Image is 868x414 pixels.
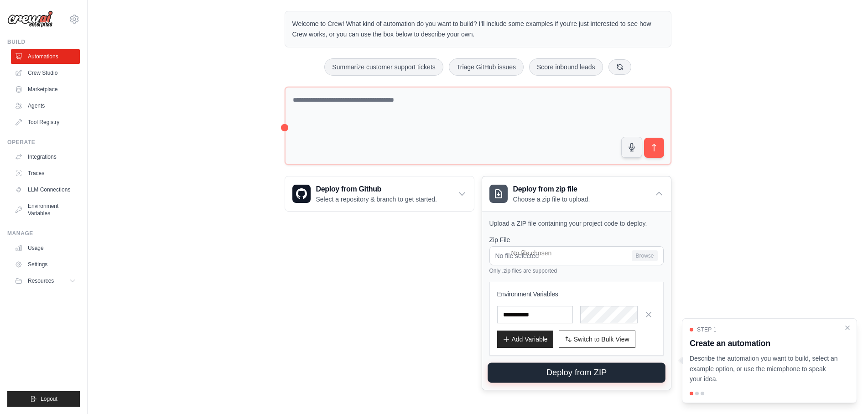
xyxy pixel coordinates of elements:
p: Choose a zip file to upload. [513,195,590,204]
button: Switch to Bulk View [559,331,635,348]
button: Resources [11,274,80,288]
span: Logout [41,395,57,403]
p: Only .zip files are supported [489,267,664,274]
label: Zip File [489,235,664,244]
img: Logo [7,10,53,28]
a: Traces [11,166,80,181]
button: Logout [7,391,80,407]
h3: Deploy from Github [316,184,437,195]
p: Describe the automation you want to build, select an example option, or use the microphone to spe... [690,353,838,384]
a: Automations [11,49,80,64]
button: Deploy from ZIP [488,363,665,383]
a: Integrations [11,150,80,164]
span: Resources [28,277,54,285]
button: Score inbound leads [529,58,603,76]
a: Settings [11,257,80,272]
span: Switch to Bulk View [574,335,629,344]
a: Tool Registry [11,115,80,129]
h3: Environment Variables [497,290,656,299]
a: LLM Connections [11,182,80,197]
h3: Create an automation [690,337,838,350]
p: Welcome to Crew! What kind of automation do you want to build? I'll include some examples if you'... [292,19,664,40]
span: Step 1 [697,326,717,333]
a: Environment Variables [11,199,80,221]
input: No file selected Browse [489,246,664,265]
h3: Deploy from zip file [513,184,590,195]
button: Summarize customer support tickets [324,58,443,76]
button: Triage GitHub issues [449,58,524,76]
a: Marketplace [11,82,80,97]
p: Upload a ZIP file containing your project code to deploy. [489,219,664,228]
iframe: Chat Widget [822,370,868,414]
div: Operate [7,139,80,146]
a: Crew Studio [11,66,80,80]
a: Agents [11,98,80,113]
button: Add Variable [497,331,553,348]
a: Usage [11,241,80,255]
button: Close walkthrough [844,324,851,331]
div: Build [7,38,80,46]
div: Manage [7,230,80,237]
p: Select a repository & branch to get started. [316,195,437,204]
